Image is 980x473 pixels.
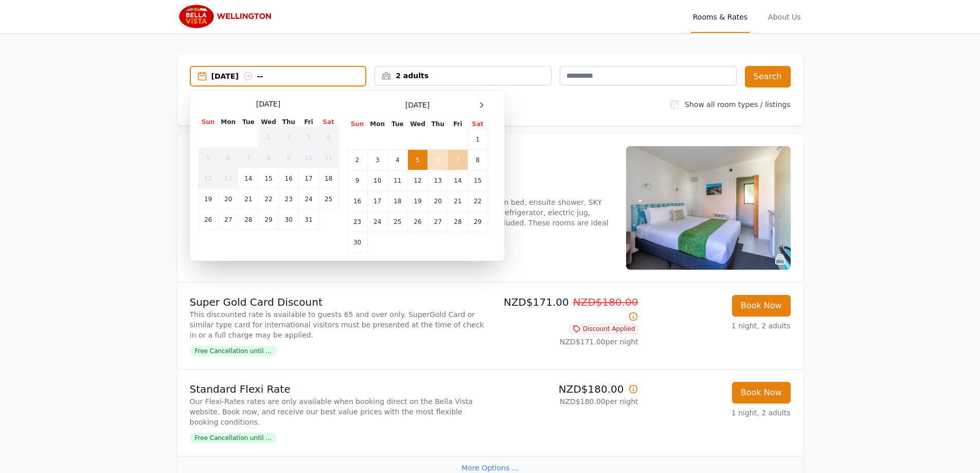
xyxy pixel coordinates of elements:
td: 31 [299,209,318,230]
td: 11 [387,170,407,191]
th: Mon [367,119,387,129]
td: 17 [299,168,318,189]
p: NZD$171.00 [494,295,638,324]
img: Bella Vista Wellington [177,4,277,29]
td: 26 [198,209,218,230]
td: 23 [347,212,367,232]
span: Free Cancellation until ... [190,433,277,443]
td: 17 [367,191,387,212]
td: 24 [299,189,318,209]
label: Show all room types / listings [685,100,790,109]
th: Tue [238,117,258,127]
td: 27 [428,212,448,232]
td: 11 [318,148,338,168]
span: [DATE] [256,99,280,109]
button: Book Now [732,295,791,317]
td: 15 [258,168,278,189]
th: Thu [279,117,299,127]
th: Sat [318,117,338,127]
p: NZD$180.00 [494,382,638,396]
th: Mon [218,117,238,127]
td: 8 [258,148,278,168]
td: 13 [218,168,238,189]
td: 22 [258,189,278,209]
td: 15 [468,170,488,191]
td: 8 [468,150,488,170]
th: Sun [347,119,367,129]
td: 24 [367,212,387,232]
td: 25 [387,212,407,232]
div: 2 adults [375,71,551,81]
th: Fri [299,117,318,127]
td: 1 [258,127,278,148]
span: [DATE] [405,100,430,110]
td: 7 [238,148,258,168]
td: 18 [387,191,407,212]
div: [DATE] -- [211,71,366,81]
th: Sun [198,117,218,127]
td: 18 [318,168,338,189]
td: 29 [258,209,278,230]
td: 26 [407,212,427,232]
p: 1 night, 2 adults [647,321,791,331]
button: Search [745,66,791,87]
td: 13 [428,170,448,191]
td: 21 [238,189,258,209]
td: 19 [407,191,427,212]
p: Our Flexi-Rates rates are only available when booking direct on the Bella Vista website. Book now... [190,396,486,427]
td: 27 [218,209,238,230]
span: NZD$180.00 [573,296,638,308]
p: 1 night, 2 adults [647,408,791,418]
td: 16 [347,191,367,212]
td: 6 [218,148,238,168]
td: 9 [279,148,299,168]
span: Free Cancellation until ... [190,346,277,356]
td: 25 [318,189,338,209]
th: Tue [387,119,407,129]
p: Standard Flexi Rate [190,382,486,396]
p: This discounted rate is available to guests 65 and over only. SuperGold Card or similar type card... [190,309,486,340]
p: NZD$171.00 per night [494,337,638,347]
p: NZD$180.00 per night [494,396,638,407]
td: 6 [428,150,448,170]
th: Thu [428,119,448,129]
td: 16 [279,168,299,189]
span: Discount Applied [569,324,638,334]
td: 23 [279,189,299,209]
td: 5 [407,150,427,170]
td: 4 [318,127,338,148]
td: 2 [279,127,299,148]
td: 19 [198,189,218,209]
td: 29 [468,212,488,232]
td: 2 [347,150,367,170]
td: 7 [448,150,468,170]
td: 4 [387,150,407,170]
th: Fri [448,119,468,129]
td: 28 [238,209,258,230]
td: 21 [448,191,468,212]
td: 14 [448,170,468,191]
td: 3 [367,150,387,170]
p: Super Gold Card Discount [190,295,486,309]
th: Wed [258,117,278,127]
th: Wed [407,119,427,129]
td: 12 [407,170,427,191]
th: Sat [468,119,488,129]
td: 3 [299,127,318,148]
td: 9 [347,170,367,191]
td: 28 [448,212,468,232]
td: 22 [468,191,488,212]
td: 10 [299,148,318,168]
td: 1 [468,129,488,150]
td: 20 [428,191,448,212]
td: 12 [198,168,218,189]
td: 20 [218,189,238,209]
button: Book Now [732,382,791,404]
td: 30 [347,232,367,253]
td: 14 [238,168,258,189]
td: 30 [279,209,299,230]
td: 10 [367,170,387,191]
td: 5 [198,148,218,168]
